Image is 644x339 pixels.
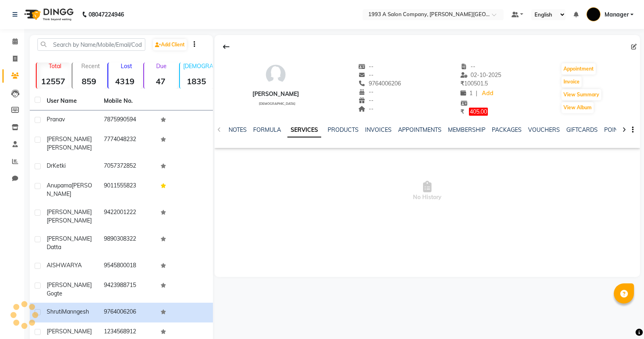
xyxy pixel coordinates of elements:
strong: 12557 [37,76,70,86]
strong: 859 [72,76,106,86]
td: 9423988715 [99,276,156,303]
span: Datta [47,243,61,251]
strong: 1835 [180,76,213,86]
img: logo [21,3,76,26]
a: PRODUCTS [328,126,359,133]
a: MEMBERSHIP [448,126,485,133]
span: -- [358,88,374,96]
a: Add Client [153,39,187,50]
span: Manager [605,10,629,19]
th: Mobile No. [99,92,156,110]
span: | [476,89,477,98]
span: -- [358,71,374,79]
span: pranav [47,116,65,123]
button: Invoice [561,76,582,87]
span: -- [358,97,374,104]
td: 9422001222 [99,203,156,230]
span: ₹ [460,80,464,87]
span: [PERSON_NAME] [47,144,92,151]
span: 9764006206 [358,80,401,87]
span: [PERSON_NAME] [47,135,92,143]
a: POINTS [604,126,625,133]
input: Search by Name/Mobile/Email/Code [37,38,145,51]
span: 02-10-2025 [460,71,502,79]
a: NOTES [229,126,247,133]
button: View Summary [561,89,601,100]
span: -- [460,63,476,70]
p: Lost [111,62,142,70]
span: [PERSON_NAME] [47,208,92,216]
button: View Album [561,102,594,113]
span: AISHWARYA [47,262,82,269]
a: INVOICES [365,126,392,133]
a: GIFTCARDS [566,126,598,133]
span: [PERSON_NAME] [47,217,92,224]
th: User Name [42,92,99,110]
td: 7057372852 [99,157,156,177]
span: [DEMOGRAPHIC_DATA] [259,102,295,106]
p: Recent [76,62,106,70]
span: Gogte [47,290,62,297]
span: [PERSON_NAME] [47,235,92,242]
strong: 4319 [108,76,142,86]
p: [DEMOGRAPHIC_DATA] [183,62,213,70]
span: No History [215,151,640,232]
span: [PERSON_NAME] [47,281,92,289]
a: APPOINTMENTS [398,126,442,133]
span: -- [358,63,374,70]
span: Manngesh [62,308,89,315]
div: Back to Client [218,39,235,54]
span: Shruti [47,308,62,315]
p: Total [40,62,70,70]
span: 405.00 [469,108,488,116]
span: [PERSON_NAME] [47,328,92,335]
img: Manager [586,7,601,21]
a: SERVICES [287,123,321,137]
td: 7875990594 [99,110,156,130]
span: Ketki [53,162,66,169]
span: 100501.5 [460,80,488,87]
b: 08047224946 [89,3,124,26]
span: Anupama [47,182,72,189]
a: Add [481,88,495,99]
a: FORMULA [253,126,281,133]
td: 9890308322 [99,230,156,256]
span: -- [358,105,374,112]
a: VOUCHERS [528,126,560,133]
button: Appointment [561,63,596,75]
img: avatar [264,62,288,87]
div: [PERSON_NAME] [252,90,299,98]
a: PACKAGES [492,126,522,133]
span: ₹ [460,108,464,115]
p: Due [146,62,178,70]
td: 9545800018 [99,256,156,276]
span: 1 [460,89,473,97]
strong: 47 [144,76,178,86]
td: 9764006206 [99,303,156,322]
td: 9011555823 [99,177,156,203]
span: Dr [47,162,53,169]
td: 7774048232 [99,130,156,157]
